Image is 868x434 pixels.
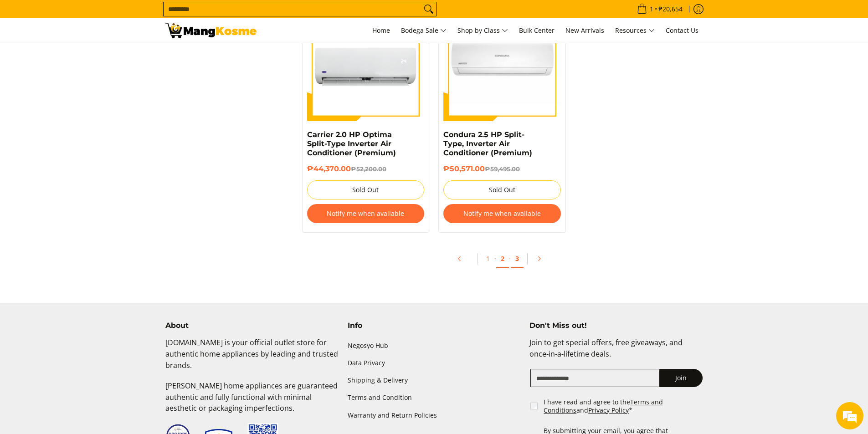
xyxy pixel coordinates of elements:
[165,337,339,380] p: [DOMAIN_NAME] is your official outlet store for authentic home appliances by leading and trusted ...
[307,130,396,157] a: Carrier 2.0 HP Optima Split-Type Inverter Air Conditioner (Premium)
[53,115,126,207] span: We're online!
[401,25,447,36] span: Bodega Sale
[307,204,425,223] button: Notify me when available
[457,25,508,36] span: Shop by Class
[482,250,494,267] a: 1
[657,6,684,12] span: ₱20,654
[368,18,395,43] a: Home
[5,249,174,281] textarea: Type your message and hit 'Enter'
[659,369,703,387] button: Join
[372,26,390,35] span: Home
[165,321,339,330] h4: About
[511,250,524,268] a: 3
[307,4,425,121] img: Carrier 2.0 HP Optima Split-Type Inverter Air Conditioner (Premium)
[443,164,561,174] h6: ₱50,571.00
[165,23,257,38] img: Bodega Sale Aircon l Mang Kosme: Home Appliances Warehouse Sale Split Type | Page 2
[485,165,520,173] del: ₱59,495.00
[666,26,699,35] span: Contact Us
[348,389,521,407] a: Terms and Condition
[519,26,555,35] span: Bulk Center
[443,180,561,199] button: Sold Out
[565,26,604,35] span: New Arrivals
[661,18,703,43] a: Contact Us
[529,337,703,369] p: Join to get special offers, free giveaways, and once-in-a-lifetime deals.
[648,6,655,12] span: 1
[307,180,425,199] button: Sold Out
[443,204,561,223] button: Notify me when available
[348,355,521,372] a: Data Privacy
[348,372,521,389] a: Shipping & Delivery
[298,246,708,276] ul: Pagination
[348,407,521,424] a: Warranty and Return Policies
[509,254,511,263] span: ·
[348,321,521,330] h4: Info
[496,250,509,268] a: 2
[544,398,663,414] a: Terms and Conditions
[351,165,386,173] del: ₱52,200.00
[634,4,685,14] span: •
[561,18,609,43] a: New Arrivals
[529,321,703,330] h4: Don't Miss out!
[494,254,496,263] span: ·
[615,25,655,36] span: Resources
[453,18,513,43] a: Shop by Class
[165,380,339,423] p: [PERSON_NAME] home appliances are guaranteed authentic and fully functional with minimal aestheti...
[611,18,659,43] a: Resources
[266,18,703,43] nav: Main Menu
[396,18,451,43] a: Bodega Sale
[47,51,153,63] div: Chat with us now
[149,5,171,26] div: Minimize live chat window
[443,4,561,121] img: condura-split-type-inverter-air-conditioner-class-b-full-view-mang-kosme
[443,130,532,157] a: Condura 2.5 HP Split-Type, Inverter Air Conditioner (Premium)
[544,398,704,414] label: I have read and agree to the and *
[588,406,629,414] a: Privacy Policy
[307,164,425,174] h6: ₱44,370.00
[421,2,436,16] button: Search
[348,337,521,354] a: Negosyo Hub
[514,18,559,43] a: Bulk Center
